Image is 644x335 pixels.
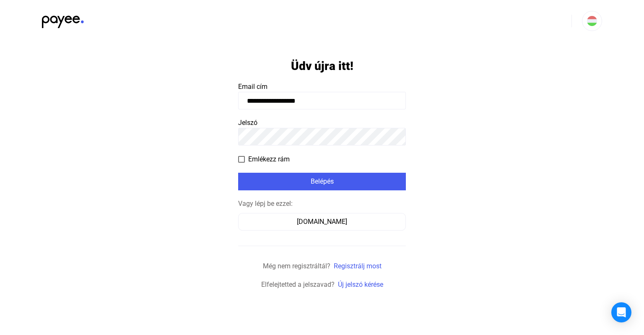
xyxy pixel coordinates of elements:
div: Open Intercom Messenger [611,302,631,322]
button: HU [582,11,602,31]
span: Elfelejtetted a jelszavad? [261,280,335,288]
div: Belépés [241,177,403,187]
span: Még nem regisztráltál? [263,262,330,270]
div: [DOMAIN_NAME] [241,217,403,227]
span: Emlékezz rám [248,154,290,164]
span: Email cím [238,83,267,91]
a: Regisztrálj most [334,262,382,270]
button: Belépés [238,173,406,190]
a: [DOMAIN_NAME] [238,218,406,226]
a: Új jelszó kérése [338,280,383,288]
span: Jelszó [238,119,257,127]
button: [DOMAIN_NAME] [238,213,406,231]
div: Vagy lépj be ezzel: [238,199,406,209]
h1: Üdv újra itt! [291,59,353,73]
img: black-payee-blue-dot.svg [42,11,84,28]
img: HU [587,16,597,26]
